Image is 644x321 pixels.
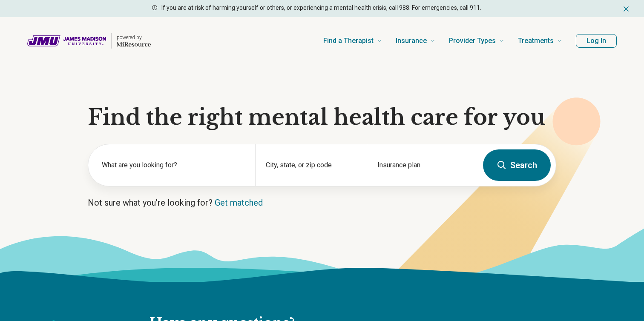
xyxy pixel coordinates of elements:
[88,197,556,209] p: Not sure what you’re looking for?
[396,35,427,47] span: Insurance
[518,24,562,58] a: Treatments
[449,24,504,58] a: Provider Types
[102,160,245,170] label: What are you looking for?
[396,24,435,58] a: Insurance
[323,24,382,58] a: Find a Therapist
[483,149,551,181] button: Search
[323,35,374,47] span: Find a Therapist
[449,35,496,47] span: Provider Types
[215,198,263,208] a: Get matched
[576,34,617,48] button: Log In
[117,34,151,41] p: powered by
[88,105,556,130] h1: Find the right mental health care for you
[622,3,630,14] button: Dismiss
[27,27,151,54] a: Home page
[161,3,481,12] p: If you are at risk of harming yourself or others, or experiencing a mental health crisis, call 98...
[518,35,554,47] span: Treatments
